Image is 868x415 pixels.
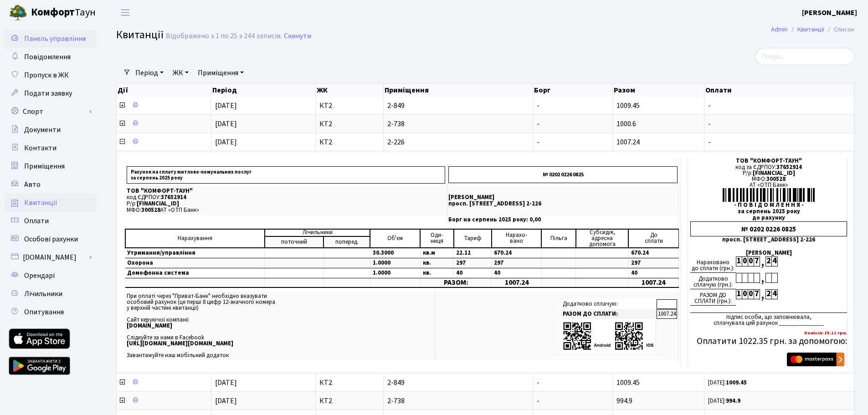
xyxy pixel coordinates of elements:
td: 1007.24 [492,278,542,287]
a: Квитанції [5,194,96,212]
div: 2 [765,256,771,266]
span: [DATE] [215,101,237,111]
span: 1007.24 [616,137,640,147]
a: Приміщення [194,65,247,81]
td: 30.3000 [370,248,420,258]
span: 2-849 [387,379,529,386]
div: МФО: [690,176,847,182]
p: Рахунок на сплату житлово-комунальних послуг за серпень 2025 року [127,166,445,184]
div: 1 [736,289,742,299]
div: № 0202 0226 0825 [690,221,847,236]
img: apps-qrcodes.png [563,321,654,351]
p: [PERSON_NAME] [448,195,678,200]
th: Період [211,84,316,97]
span: Квитанції [24,198,57,208]
div: 0 [748,289,754,299]
div: , [760,256,765,267]
div: - П О В І Д О М Л Е Н Н Я - [690,202,847,208]
span: - [708,138,850,146]
p: ТОВ "КОМФОРТ-ТАУН" [127,188,445,194]
div: 0 [748,256,754,266]
td: РАЗОМ: [420,278,491,287]
span: Приміщення [24,161,65,171]
span: 37652914 [776,163,802,171]
span: - [537,137,539,147]
span: Оплати [24,216,49,226]
span: Особові рахунки [24,234,78,244]
span: 1000.6 [616,119,636,129]
div: Р/р: [690,170,847,176]
p: МФО: АТ «ОТП Банк» [127,207,445,213]
td: Охорона [125,258,265,268]
a: Опитування [5,303,96,321]
div: Додатково сплачую (грн.): [690,273,736,289]
div: РАЗОМ ДО СПЛАТИ (грн.): [690,289,736,306]
input: Пошук... [755,48,854,65]
span: - [708,102,850,109]
td: Додатково сплачую: [561,299,656,309]
span: Квитанції [116,27,164,43]
div: за серпень 2025 року [690,209,847,215]
span: [FINANCIAL_ID] [753,169,795,177]
a: Контакти [5,139,96,157]
td: 40 [628,268,678,278]
a: Панель управління [5,30,96,48]
td: При оплаті через "Приват-Банк" необхідно вказувати особовий рахунок (це перші 8 цифр 12-значного ... [125,292,436,360]
td: 1.0000 [370,258,420,268]
td: Оди- ниця [420,229,453,248]
span: - [537,119,539,129]
b: 994.9 [726,397,740,405]
span: Подати заявку [24,88,72,98]
th: Оплати [704,84,854,97]
a: Подати заявку [5,84,96,102]
div: Нараховано до сплати (грн.): [690,256,736,273]
a: ЖК [169,65,192,81]
th: Приміщення [384,84,533,97]
td: 22.12 [454,248,492,258]
td: Об'єм [370,229,420,248]
p: Р/р: [127,201,445,207]
span: КТ2 [319,379,380,386]
a: Admin [771,25,788,34]
th: Борг [533,84,613,97]
td: 40 [492,268,542,278]
a: Скинути [284,32,311,41]
th: Разом [613,84,704,97]
td: поточний [265,236,324,248]
div: 7 [754,289,760,299]
td: 40 [454,268,492,278]
a: Авто [5,175,96,194]
a: [PERSON_NAME] [802,7,857,18]
td: Нарахо- вано [492,229,542,248]
td: 297 [454,258,492,268]
span: Орендарі [24,271,55,281]
a: [DOMAIN_NAME] [5,248,96,266]
span: 300528 [141,206,160,214]
b: Комісія: 15.11 грн. [804,329,847,336]
span: 1009.45 [616,101,640,111]
div: , [760,289,765,300]
h5: Оплатити 1022.35 грн. за допомогою: [690,336,847,347]
span: Опитування [24,307,64,317]
span: [DATE] [215,137,237,147]
p: № 0202 0226 0825 [448,166,678,183]
td: кв.м [420,248,453,258]
span: Контакти [24,143,56,153]
td: Домофонна система [125,268,265,278]
div: 0 [742,289,748,299]
a: Особові рахунки [5,230,96,248]
span: [DATE] [215,378,237,388]
div: [PERSON_NAME] [690,250,847,256]
b: 1009.45 [726,379,747,387]
span: Панель управління [24,34,86,44]
span: 2-226 [387,138,529,146]
div: 2 [765,289,771,299]
span: Документи [24,125,61,135]
span: КТ2 [319,397,380,405]
span: КТ2 [319,120,380,128]
span: Авто [24,179,41,190]
span: - [537,101,539,111]
div: ТОВ "КОМФОРТ-ТАУН" [690,158,847,164]
div: АТ «ОТП Банк» [690,182,847,188]
span: 994.9 [616,396,632,406]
